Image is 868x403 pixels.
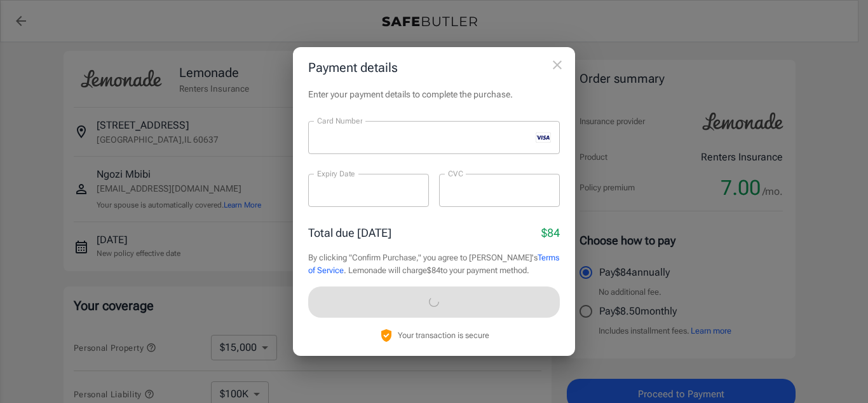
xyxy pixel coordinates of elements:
[308,88,560,101] p: Enter your payment details to complete the purchase.
[448,168,463,179] label: CVC
[293,47,575,88] h2: Payment details
[541,224,560,241] p: $84
[536,132,551,143] svg: visa
[317,115,362,126] label: Card Number
[448,185,551,197] iframe: Secure CVC input frame
[317,168,355,179] label: Expiry Date
[317,185,420,197] iframe: Secure expiration date input frame
[398,329,489,341] p: Your transaction is secure
[308,251,560,276] p: By clicking "Confirm Purchase," you agree to [PERSON_NAME]'s . Lemonade will charge $84 to your p...
[317,132,531,144] iframe: Secure card number input frame
[308,253,559,275] a: Terms of Service
[308,224,391,241] p: Total due [DATE]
